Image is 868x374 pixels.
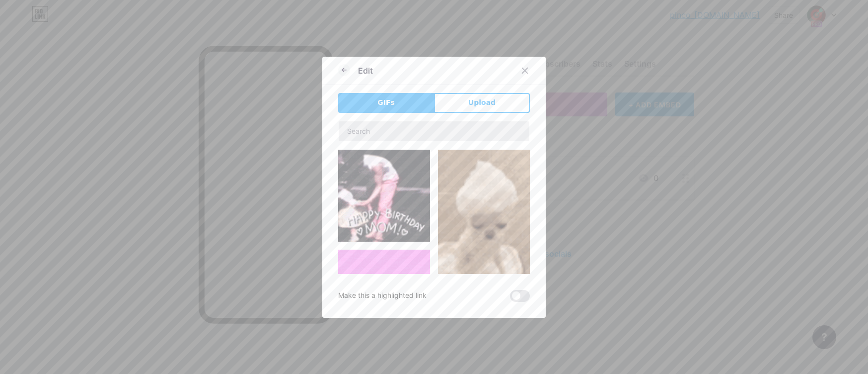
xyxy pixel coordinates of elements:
img: Gihpy [438,150,530,314]
span: Upload [468,97,496,108]
button: GIFs [338,93,434,113]
div: Make this a highlighted link [338,290,427,302]
input: Search [339,121,529,141]
button: Upload [434,93,530,113]
img: Gihpy [338,150,430,242]
img: Gihpy [338,250,430,340]
span: GIFs [377,97,395,108]
div: Edit [358,65,373,77]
